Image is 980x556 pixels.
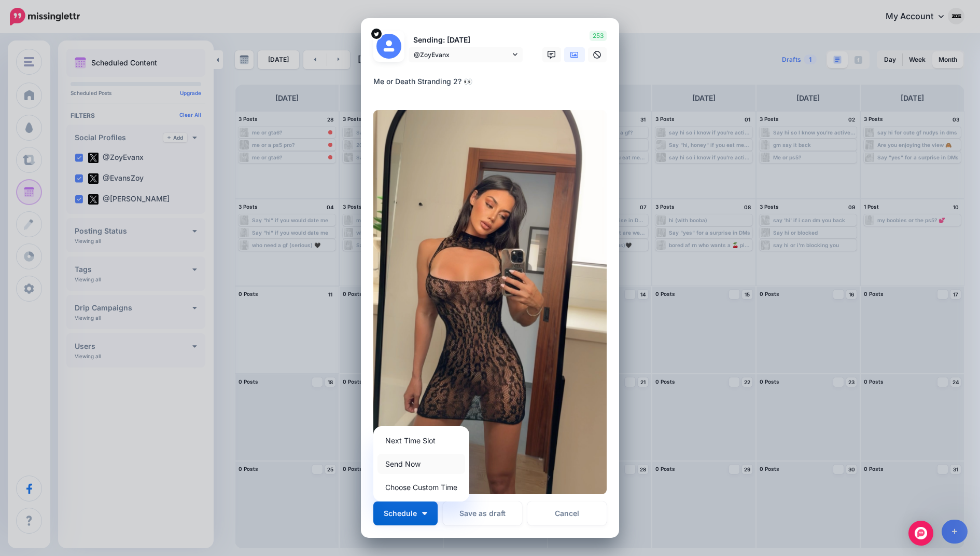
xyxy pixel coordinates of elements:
img: 3T96NB6HHLFN233AQLQD93FS6H5S1RRE.png [373,110,607,494]
p: Sending: [DATE] [409,34,523,46]
img: arrow-down-white.png [422,512,427,515]
span: Schedule [384,510,417,517]
button: Schedule [373,501,438,525]
a: @ZoyEvanx [409,47,523,62]
img: user_default_image.png [376,34,401,59]
a: Send Now [377,454,465,474]
a: Choose Custom Time [377,477,465,497]
div: Me or Death Stranding 2? 👀 [373,75,612,88]
span: 253 [590,31,607,41]
a: Cancel [527,501,607,525]
div: Open Intercom Messenger [908,521,933,546]
div: Schedule [373,426,469,501]
a: Next Time Slot [377,430,465,451]
span: @ZoyEvanx [414,49,510,60]
button: Save as draft [443,501,522,525]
